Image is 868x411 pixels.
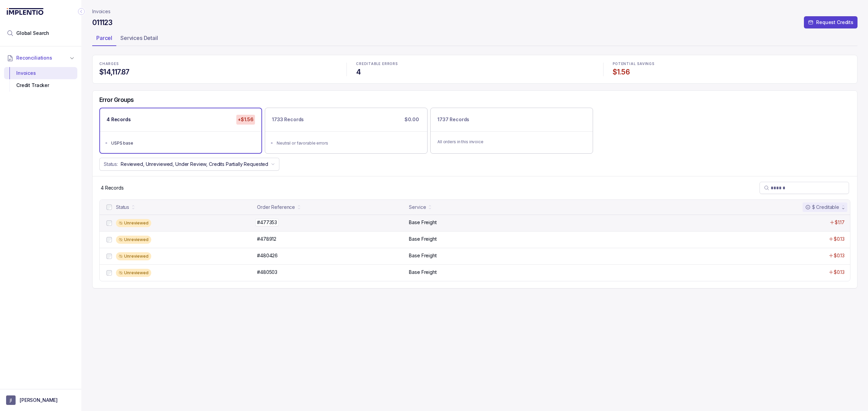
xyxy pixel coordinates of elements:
[835,219,845,226] p: $1.17
[16,30,49,37] span: Global Search
[77,7,85,16] div: Collapse Icon
[403,115,420,124] p: $0.00
[16,55,52,61] span: Reconciliations
[816,19,853,26] p: Request Credits
[9,79,72,91] div: Credit Tracker
[409,269,436,276] p: Base Freight
[101,185,124,191] p: 4 Records
[356,62,594,66] p: CREDITABLE ERRORS
[257,269,277,276] p: #480503
[9,67,72,79] div: Invoices
[99,67,337,77] h4: $14,117.87
[613,67,850,77] h4: $1.56
[106,204,112,210] input: checkbox-checkbox
[92,8,111,15] nav: breadcrumb
[92,33,116,46] li: Tab Parcel
[613,62,850,66] p: POTENTIAL SAVINGS
[111,140,254,147] div: USPS base
[20,397,58,404] p: [PERSON_NAME]
[116,269,151,277] div: Unreviewed
[106,237,112,242] input: checkbox-checkbox
[257,204,295,211] div: Order Reference
[106,116,131,123] p: 4 Records
[356,67,594,77] h4: 4
[409,219,436,226] p: Base Freight
[255,219,279,226] p: #477353
[121,161,268,168] p: Reviewed, Unreviewed, Under Review, Credits Partially Requested
[106,270,112,276] input: checkbox-checkbox
[92,8,111,15] a: Invoices
[116,204,129,211] div: Status
[4,50,77,65] button: Reconciliations
[257,252,278,259] p: #480426
[834,252,845,259] p: $0.13
[99,158,279,171] button: Status:Reviewed, Unreviewed, Under Review, Credits Partially Requested
[4,66,77,93] div: Reconciliations
[120,34,158,42] p: Services Detail
[96,34,112,42] p: Parcel
[116,236,151,244] div: Unreviewed
[104,161,118,168] p: Status:
[409,252,436,259] p: Base Freight
[257,236,276,242] p: #478912
[92,33,857,46] ul: Tab Group
[116,219,151,227] div: Unreviewed
[834,236,845,242] p: $0.13
[106,254,112,259] input: checkbox-checkbox
[437,138,586,145] p: All orders in this invoice
[99,96,134,104] h5: Error Groups
[116,33,162,46] li: Tab Services Detail
[116,252,151,260] div: Unreviewed
[101,185,124,191] div: Remaining page entries
[437,116,469,123] p: 1737 Records
[6,395,75,405] button: User initials[PERSON_NAME]
[272,116,304,123] p: 1733 Records
[236,115,255,124] p: +$1.56
[92,18,112,27] h4: 011123
[409,236,436,242] p: Base Freight
[6,395,16,405] span: User initials
[804,16,857,28] button: Request Credits
[277,140,420,147] div: Neutral or favorable errors
[834,269,845,276] p: $0.13
[99,62,337,66] p: CHARGES
[805,204,839,211] div: $ Creditable
[409,204,426,211] div: Service
[106,220,112,226] input: checkbox-checkbox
